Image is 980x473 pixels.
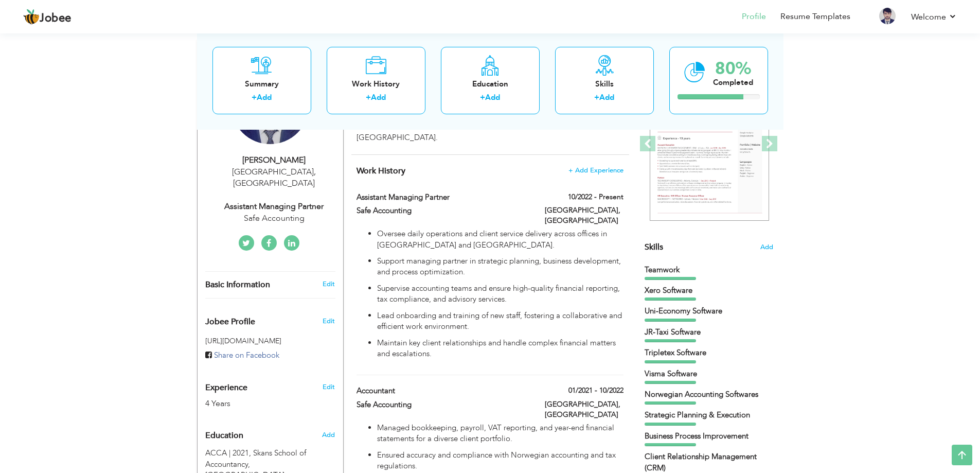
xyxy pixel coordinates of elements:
div: Enhance your career by creating a custom URL for your Jobee public profile. [198,306,343,332]
a: Resume Templates [780,11,850,23]
div: 4 Years [205,398,311,410]
div: Teamwork [645,265,773,275]
span: , [314,166,316,178]
div: Visma Software [645,369,773,379]
span: Jobee [40,13,72,24]
p: Managed bookkeeping, payroll, VAT reporting, and year-end financial statements for a diverse clie... [377,423,623,445]
img: jobee.io [23,9,40,25]
p: Ensured accuracy and compliance with Norwegian accounting and tax regulations. [377,450,623,472]
label: Safe Accounting [357,205,529,216]
div: Uni-Economy Software [645,306,773,317]
div: Work History [335,78,417,89]
p: Support managing partner in strategic planning, business development, and process optimization. [377,256,623,278]
span: Edit [323,317,335,326]
div: [GEOGRAPHIC_DATA] [GEOGRAPHIC_DATA] [205,166,343,190]
label: + [252,92,257,103]
span: Experience [205,383,247,393]
h4: This helps to show the companies you have worked for. [357,166,623,176]
span: Basic Information [205,281,270,290]
span: ACCA, Skans School of Accountancy, 2021 [205,448,251,458]
div: Completed [713,77,753,87]
label: [GEOGRAPHIC_DATA], [GEOGRAPHIC_DATA] [545,399,623,420]
span: Education [205,431,243,441]
div: JR-Taxi Software [645,327,773,338]
span: Share on Facebook [214,350,279,360]
span: Add [760,242,773,252]
span: Skills [645,241,663,253]
label: + [480,92,485,103]
a: Jobee [23,9,72,25]
a: Add [485,92,500,102]
a: Profile [742,11,766,23]
label: Accountant [357,386,529,396]
label: + [594,92,599,103]
label: Assistant Managing Partner [357,192,529,203]
div: Education [449,78,531,89]
div: Tripletex Software [645,347,773,358]
span: Work History [357,165,405,177]
label: [GEOGRAPHIC_DATA], [GEOGRAPHIC_DATA] [545,205,623,226]
span: + Add Experience [568,167,623,174]
p: Oversee daily operations and client service delivery across offices in [GEOGRAPHIC_DATA] and [GEO... [377,229,623,251]
a: Edit [323,382,335,392]
p: Supervise accounting teams and ensure high-quality financial reporting, tax compliance, and advis... [377,283,623,305]
h5: [URL][DOMAIN_NAME] [205,337,335,345]
label: 01/2021 - 10/2022 [568,386,623,396]
div: Safe Accounting [205,213,343,224]
img: Profile Img [879,8,896,24]
a: Add [257,92,272,102]
div: Business Process Improvement [645,431,773,442]
p: Maintain key client relationships and handle complex financial matters and escalations. [377,338,623,360]
div: Summary [221,78,303,89]
a: Welcome [911,11,957,23]
p: Lead onboarding and training of new staff, fostering a collaborative and efficient work environment. [377,310,623,332]
div: Strategic Planning & Execution [645,410,773,421]
a: Add [371,92,386,102]
div: Norwegian Accounting Softwares [645,389,773,400]
div: Assistant Managing Partner [205,201,343,213]
div: Skills [563,78,646,89]
a: Add [599,92,614,102]
label: Safe Accounting [357,399,529,410]
span: Add [322,430,335,440]
div: [PERSON_NAME] [205,154,343,166]
label: + [366,92,371,103]
label: 10/2022 - Present [568,192,623,202]
span: Jobee Profile [205,318,255,327]
a: Edit [323,279,335,289]
div: Xero Software [645,285,773,296]
div: 80% [713,60,753,77]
